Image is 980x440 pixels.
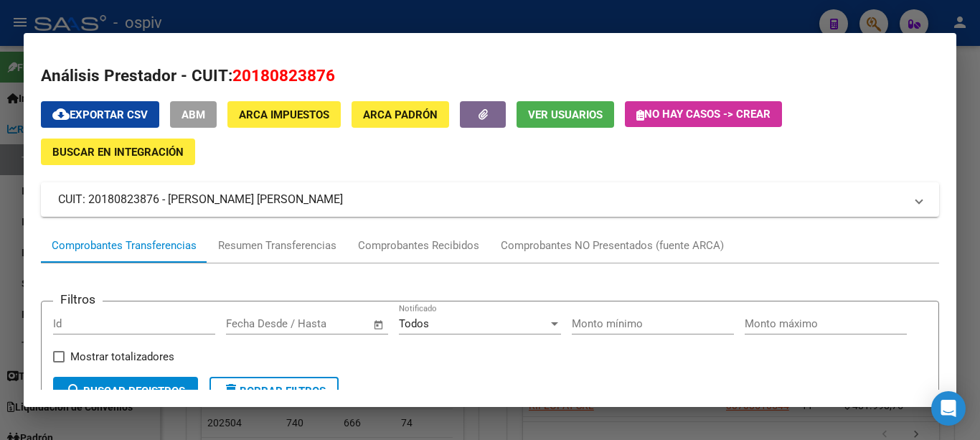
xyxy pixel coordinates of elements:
[931,391,966,426] div: Open Intercom Messenger
[636,108,771,121] span: No hay casos -> Crear
[52,146,184,159] span: Buscar en Integración
[363,108,438,121] span: ARCA Padrón
[209,377,339,406] button: Borrar Filtros
[66,382,83,399] mat-icon: search
[52,106,70,123] mat-icon: cloud_download
[239,108,329,121] span: ARCA Impuestos
[170,101,217,128] button: ABM
[53,377,198,406] button: Buscar Registros
[222,385,326,398] span: Borrar Filtros
[501,238,724,254] div: Comprobantes NO Presentados (fuente ARCA)
[58,191,905,208] mat-panel-title: CUIT: 20180823876 - [PERSON_NAME] [PERSON_NAME]
[53,290,103,309] h3: Filtros
[182,108,205,121] span: ABM
[528,108,603,121] span: Ver Usuarios
[358,238,479,254] div: Comprobantes Recibidos
[517,101,614,128] button: Ver Usuarios
[232,66,335,85] span: 20180823876
[70,348,174,365] span: Mostrar totalizadores
[399,317,429,330] span: Todos
[222,382,240,399] mat-icon: delete
[297,317,367,330] input: Fecha fin
[41,101,159,128] button: Exportar CSV
[371,317,387,333] button: Open calendar
[52,108,148,121] span: Exportar CSV
[41,139,195,165] button: Buscar en Integración
[218,238,336,254] div: Resumen Transferencias
[41,64,939,88] h2: Análisis Prestador - CUIT:
[41,182,939,217] mat-expansion-panel-header: CUIT: 20180823876 - [PERSON_NAME] [PERSON_NAME]
[66,385,185,398] span: Buscar Registros
[52,238,197,254] div: Comprobantes Transferencias
[227,101,341,128] button: ARCA Impuestos
[226,317,284,330] input: Fecha inicio
[352,101,449,128] button: ARCA Padrón
[625,101,782,127] button: No hay casos -> Crear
